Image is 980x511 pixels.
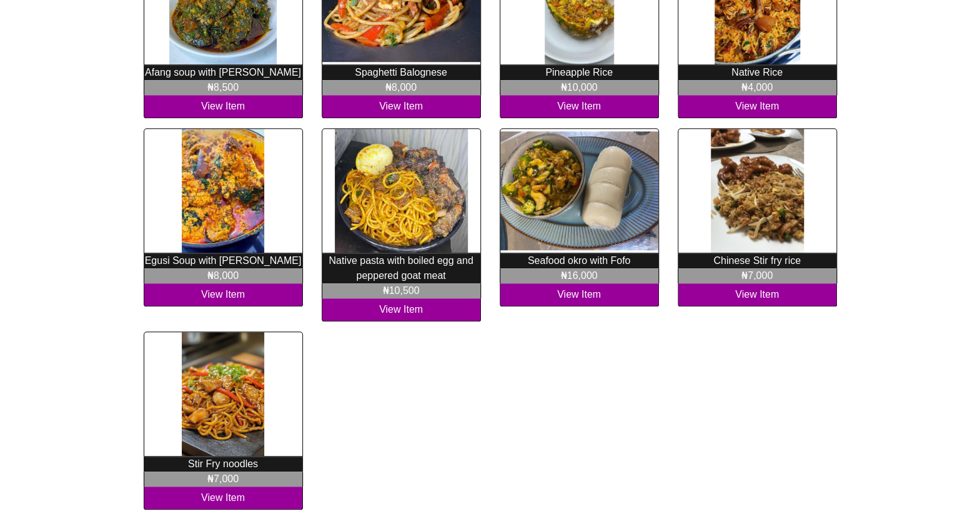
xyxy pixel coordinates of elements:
p: ₦7,000 [144,472,303,487]
a: View Item [144,283,303,306]
p: ₦8,500 [144,80,303,95]
p: Native Rice [678,65,837,80]
p: ₦10,000 [500,80,659,95]
p: ₦4,000 [678,80,837,95]
p: ₦8,000 [144,268,303,283]
a: View Item [322,95,481,118]
p: Egusi Soup with [PERSON_NAME] [144,253,303,268]
p: Native pasta with boiled egg and peppered goat meat [322,253,481,283]
p: ₦7,000 [678,268,837,283]
p: Stir Fry noodles [144,457,303,472]
a: View Item [144,95,303,118]
p: Pineapple Rice [500,65,659,80]
a: View Item [500,95,659,118]
p: Afang soup with [PERSON_NAME] [144,65,303,80]
a: View Item [678,283,837,306]
p: Spaghetti Balognese [322,65,481,80]
p: ₦8,000 [322,80,481,95]
a: View Item [500,283,659,306]
p: ₦16,000 [500,268,659,283]
a: View Item [678,95,837,118]
p: Chinese Stir fry rice [678,253,837,268]
a: View Item [322,298,481,321]
p: Seafood okro with Fofo [500,253,659,268]
p: ₦10,500 [322,283,481,298]
a: View Item [144,487,303,510]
